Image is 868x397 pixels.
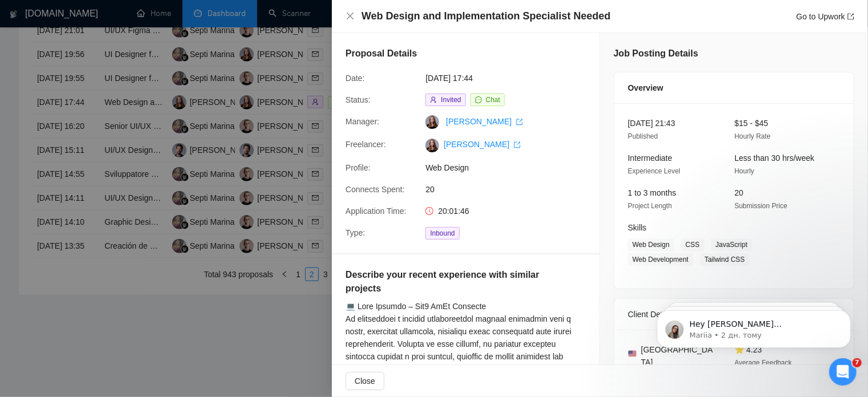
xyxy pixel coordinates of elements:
[628,253,693,266] span: Web Development
[346,206,407,216] span: Application Time:
[425,139,439,152] img: c1i1C4GbPzK8a6VQTaaFhHMDCqGgwIFFNuPMLd4kH8rZiF0HTDS5XhOfVQbhsoiF-V
[425,183,597,196] span: 20
[628,167,680,175] span: Experience Level
[681,238,704,251] span: CSS
[628,350,636,358] img: 🇺🇸
[346,268,550,295] h5: Describe your recent experience with similar projects
[446,117,523,126] a: [PERSON_NAME] export
[346,74,364,83] span: Date:
[516,119,523,125] span: export
[796,12,854,21] a: Go to Upworkexport
[346,47,417,60] h5: Proposal Details
[346,95,371,104] span: Status:
[628,82,663,94] span: Overview
[346,11,355,21] button: Close
[628,188,676,197] span: 1 to 3 months
[700,253,750,266] span: Tailwind CSS
[425,227,459,240] span: Inbound
[362,9,611,23] h4: Web Design and Implementation Specialist Needed
[346,372,384,390] button: Close
[735,153,814,163] span: Less than 30 hrs/week
[444,140,521,149] a: [PERSON_NAME] export
[346,117,379,126] span: Manager:
[853,358,862,367] span: 7
[475,96,482,103] span: message
[430,96,437,103] span: user-add
[355,375,375,387] span: Close
[735,202,788,210] span: Submission Price
[486,96,500,104] span: Chat
[425,161,597,174] span: Web Design
[628,299,840,330] div: Client Details
[514,141,521,148] span: export
[711,238,752,251] span: JavaScript
[346,228,365,237] span: Type:
[346,185,405,194] span: Connects Spent:
[438,206,469,216] span: 20:01:46
[628,238,674,251] span: Web Design
[441,96,461,104] span: Invited
[628,119,675,128] span: [DATE] 21:43
[346,11,355,21] span: close
[735,132,770,140] span: Hourly Rate
[847,13,854,20] span: export
[628,223,647,232] span: Skills
[628,202,672,210] span: Project Length
[425,207,433,215] span: clock-circle
[640,286,868,366] iframe: Intercom notifications повідомлення
[346,140,386,149] span: Freelancer:
[735,188,744,197] span: 20
[628,132,658,140] span: Published
[614,47,698,60] h5: Job Posting Details
[425,72,597,84] span: [DATE] 17:44
[735,119,768,128] span: $15 - $45
[829,358,857,386] iframe: Intercom live chat
[346,163,371,172] span: Profile:
[628,153,672,163] span: Intermediate
[735,167,755,175] span: Hourly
